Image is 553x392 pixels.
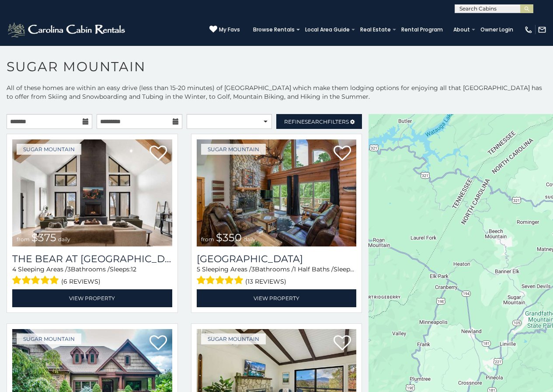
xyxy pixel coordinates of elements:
[524,25,533,34] img: phone-regular-white.png
[12,265,16,273] span: 4
[17,333,81,344] a: Sugar Mountain
[249,24,299,36] a: Browse Rentals
[150,334,167,353] a: Add to favorites
[245,276,286,287] span: (13 reviews)
[276,114,362,129] a: RefineSearchFilters
[67,265,71,273] span: 3
[12,253,172,265] a: The Bear At [GEOGRAPHIC_DATA]
[7,21,128,38] img: White-1-2.png
[356,24,395,36] a: Real Estate
[476,24,518,36] a: Owner Login
[131,265,136,273] span: 12
[12,265,172,287] div: Sleeping Areas / Bathrooms / Sleeps:
[12,289,172,307] a: View Property
[197,289,357,307] a: View Property
[284,118,349,125] span: Refine Filters
[334,145,351,163] a: Add to favorites
[216,231,242,244] span: $350
[197,139,357,246] a: Grouse Moor Lodge from $350 daily
[197,265,200,273] span: 5
[197,265,357,287] div: Sleeping Areas / Bathrooms / Sleeps:
[301,24,354,36] a: Local Area Guide
[197,253,357,265] a: [GEOGRAPHIC_DATA]
[243,236,256,243] span: daily
[31,231,56,244] span: $375
[294,265,334,273] span: 1 Half Baths /
[449,24,474,36] a: About
[209,25,240,34] a: My Favs
[538,25,546,34] img: mail-regular-white.png
[305,118,327,125] span: Search
[17,144,81,155] a: Sugar Mountain
[17,236,30,243] span: from
[197,139,357,246] img: Grouse Moor Lodge
[219,26,240,34] span: My Favs
[197,253,357,265] h3: Grouse Moor Lodge
[58,236,70,243] span: daily
[150,145,167,163] a: Add to favorites
[397,24,447,36] a: Rental Program
[12,139,172,246] a: The Bear At Sugar Mountain from $375 daily
[201,236,214,243] span: from
[334,334,351,353] a: Add to favorites
[12,253,172,265] h3: The Bear At Sugar Mountain
[355,265,360,273] span: 12
[201,333,266,344] a: Sugar Mountain
[12,139,172,246] img: The Bear At Sugar Mountain
[251,265,255,273] span: 3
[201,144,266,155] a: Sugar Mountain
[61,276,101,287] span: (6 reviews)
